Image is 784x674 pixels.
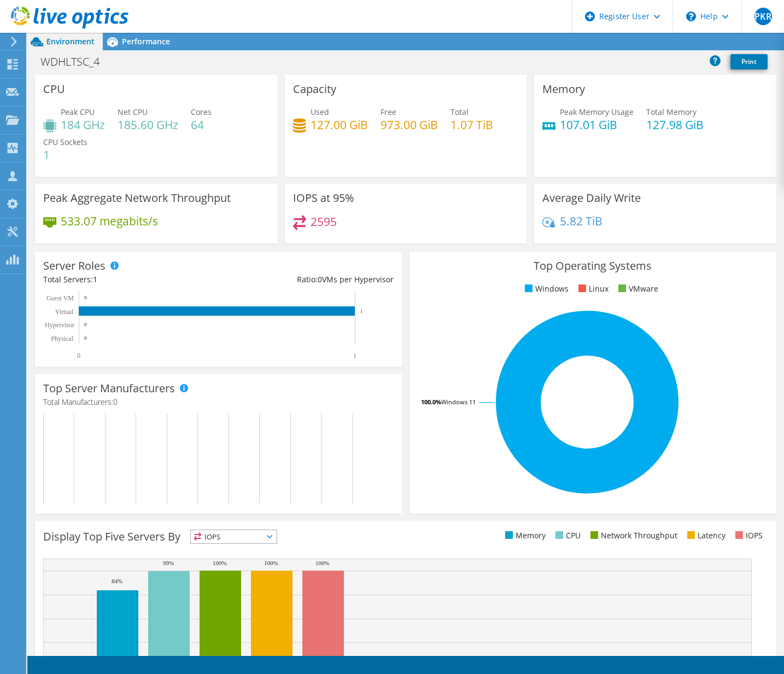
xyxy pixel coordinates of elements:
text: 1 [360,309,363,314]
h3: CPU [43,83,65,95]
h3: Memory [542,83,585,95]
text: Physical [51,335,73,342]
h4: 5.82 TiB [560,215,602,227]
text: 99% [163,560,174,566]
h3: Peak Aggregate Network Throughput [43,192,231,204]
li: IOPS [733,530,763,542]
svg: \n [686,11,696,21]
text: 0 [84,335,87,341]
h3: Capacity [293,83,336,95]
div: Ratio: VMs per Hypervisor [218,274,393,286]
li: VMware [616,283,658,295]
h4: 107.01 GiB [560,119,634,131]
text: 0 [77,352,80,359]
span: Performance [122,36,170,47]
text: 84% [112,578,122,584]
h4: 127.98 GiB [646,119,704,131]
span: Used [311,107,329,117]
tspan: 100.0% [421,398,441,406]
span: Environment [46,36,95,47]
span: PKR [754,8,772,25]
div: Total Servers: [43,274,218,286]
h4: 973.00 GiB [381,119,438,131]
text: Virtual [55,308,74,316]
h4: Total Manufacturers: [43,396,394,408]
span: Peak Memory Usage [560,107,634,117]
span: Cores [191,107,212,117]
h4: 2595 [311,216,337,228]
h3: IOPS at 95% [293,192,354,204]
h4: 1.07 TiB [450,119,493,131]
text: Guest VM [46,294,74,302]
h1: WDHLTSC_4 [36,56,116,68]
span: Peak CPU [61,107,95,117]
span: 0 [318,274,322,284]
span: 1 [93,274,97,284]
h4: 184 GHz [61,119,105,131]
h4: 1 [43,149,87,161]
span: CPU Sockets [43,137,87,147]
text: 0 [84,322,87,327]
tspan: Windows 11 [441,398,476,406]
h3: Server Roles [43,260,106,272]
li: Windows [522,283,569,295]
li: Network Throughput [588,530,677,542]
li: Latency [684,530,726,542]
h4: 127.00 GiB [311,119,368,131]
span: Total [450,107,469,117]
li: Linux [576,283,609,295]
text: Hypervisor [45,321,74,329]
h4: 533.07 megabits/s [61,215,158,227]
text: 100% [264,560,278,566]
h3: Top Server Manufacturers [43,382,175,394]
li: Memory [502,530,546,542]
li: CPU [553,530,581,542]
span: Net CPU [118,107,148,117]
text: 100% [213,560,227,566]
a: Print [730,54,768,69]
text: 100% [315,560,330,566]
h3: Average Daily Write [542,192,641,204]
text: 1 [353,352,356,359]
h4: 64 [191,119,212,131]
span: IOPS [191,530,277,543]
span: Total Memory [646,107,697,117]
h4: 185.60 GHz [118,119,178,131]
text: 0 [84,295,87,300]
span: 0 [113,397,118,407]
h3: Top Operating Systems [418,260,768,272]
span: Free [381,107,396,117]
